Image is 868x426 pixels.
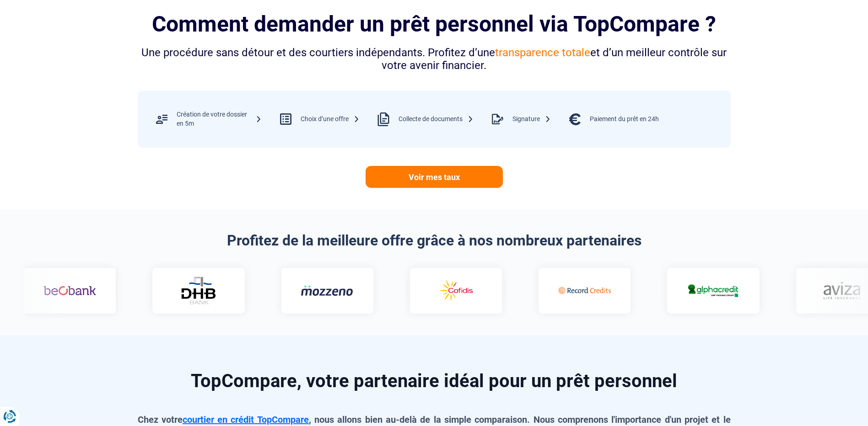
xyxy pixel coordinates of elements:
[183,414,309,425] a: courtier en crédit TopCompare
[138,11,731,37] h2: Comment demander un prêt personnel via TopCompare ?
[686,282,739,298] img: Alphacredit
[429,277,481,304] img: Cofidis
[43,277,96,304] img: Beobank
[366,166,503,188] a: Voir mes taux
[138,232,731,249] h2: Profitez de la meilleure offre grâce à nos nombreux partenaires
[138,46,731,73] div: Une procédure sans détour et des courtiers indépendants. Profitez d’une et d’un meilleur contrôle...
[399,115,474,124] div: Collecte de documents
[558,277,610,304] img: Record credits
[179,277,216,304] img: DHB Bank
[512,115,551,124] div: Signature
[590,115,659,124] div: Paiement du prêt en 24h
[300,285,353,296] img: Mozzeno
[138,372,731,390] h2: TopCompare, votre partenaire idéal pour un prêt personnel
[495,46,590,59] span: transparence totale
[177,110,262,128] div: Création de votre dossier en 5m
[301,115,360,124] div: Choix d’une offre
